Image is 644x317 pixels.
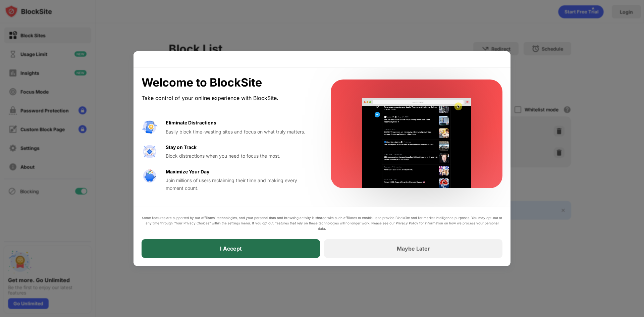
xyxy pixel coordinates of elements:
div: Block distractions when you need to focus the most. [166,152,315,160]
div: Eliminate Distractions [166,119,216,126]
img: value-safe-time.svg [142,168,158,184]
div: Easily block time-wasting sites and focus on what truly matters. [166,128,315,136]
div: Take control of your online experience with BlockSite. [142,93,315,103]
img: value-focus.svg [142,144,158,160]
div: Welcome to BlockSite [142,76,315,90]
a: Privacy Policy [396,221,418,225]
div: Some features are supported by our affiliates’ technologies, and your personal data and browsing ... [142,215,502,231]
div: Maximize Your Day [166,168,209,175]
div: Stay on Track [166,144,197,151]
div: Join millions of users reclaiming their time and making every moment count. [166,177,315,192]
img: value-avoid-distractions.svg [142,119,158,135]
div: Maybe Later [397,245,430,252]
div: I Accept [220,245,242,252]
